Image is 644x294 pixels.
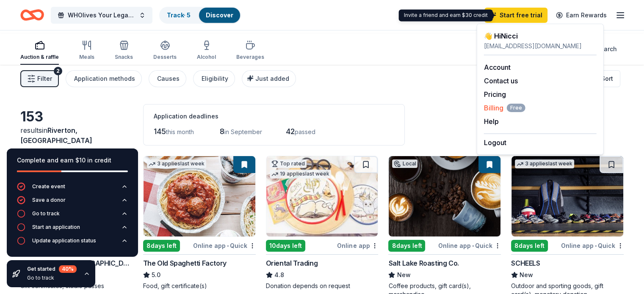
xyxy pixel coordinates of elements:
[154,111,394,121] div: Application deadlines
[32,183,65,190] div: Create event
[193,240,256,251] div: Online app Quick
[79,54,94,60] div: Meals
[17,196,128,209] button: Save a donor
[153,37,177,65] button: Desserts
[20,108,133,125] div: 153
[484,63,511,71] a: Account
[266,282,379,290] div: Donation depends on request
[236,37,264,65] button: Beverages
[17,182,128,196] button: Create event
[242,70,296,87] button: Just added
[115,37,133,65] button: Snacks
[17,209,128,223] button: Go to track
[157,74,180,84] div: Causes
[143,156,256,290] a: Image for The Old Spaghetti Factory3 applieslast week8days leftOnline app•QuickThe Old Spaghetti ...
[511,258,540,268] div: SCHEELS
[79,37,94,65] button: Meals
[54,67,62,75] div: 2
[520,270,533,280] span: New
[397,270,410,280] span: New
[595,242,597,249] span: •
[66,70,142,87] button: Application methods
[484,31,597,41] div: 👋 Hi Nicci
[507,104,525,112] span: Free
[17,236,128,250] button: Update application status
[159,7,241,24] button: Track· 5Discover
[68,10,135,20] span: WHOlives Your Legacy Gala
[74,74,135,84] div: Application methods
[143,258,227,268] div: The Old Spaghetti Factory
[388,240,425,252] div: 8 days left
[389,156,500,236] img: Image for Salt Lake Roasting Co.
[37,74,52,84] span: Filter
[484,116,499,126] button: Help
[596,44,617,54] span: Search
[224,128,262,135] span: in September
[20,126,92,145] span: Riverton, [GEOGRAPHIC_DATA]
[511,240,548,252] div: 8 days left
[206,11,233,19] a: Discover
[220,127,224,136] span: 8
[472,242,474,249] span: •
[515,159,574,168] div: 3 applies last week
[143,282,256,290] div: Food, gift certificate(s)
[295,128,315,135] span: passed
[484,103,525,113] span: Billing
[20,37,59,65] button: Auction & raffle
[551,8,612,23] a: Earn Rewards
[484,103,525,113] button: BillingFree
[274,270,284,280] span: 4.8
[144,156,255,236] img: Image for The Old Spaghetti Factory
[27,275,77,281] div: Go to track
[20,5,44,25] a: Home
[388,258,459,268] div: Salt Lake Roasting Co.
[266,156,379,290] a: Image for Oriental TradingTop rated19 applieslast week10days leftOnline appOriental Trading4.8Don...
[601,74,613,84] span: Sort
[143,240,180,252] div: 8 days left
[17,155,128,165] div: Complete and earn $10 in credit
[266,156,378,236] img: Image for Oriental Trading
[20,70,59,87] button: Filter2
[17,223,128,236] button: Start an application
[197,54,216,60] div: Alcohol
[484,8,547,23] a: Start free trial
[51,7,152,24] button: WHOlives Your Legacy Gala
[227,242,229,249] span: •
[484,76,518,86] button: Contact us
[197,37,216,65] button: Alcohol
[27,265,77,273] div: Get started
[511,156,623,236] img: Image for SCHEELS
[561,240,624,251] div: Online app Quick
[270,170,331,179] div: 19 applies last week
[484,41,597,51] div: [EMAIL_ADDRESS][DOMAIN_NAME]
[166,128,194,135] span: this month
[286,127,295,136] span: 42
[484,90,506,99] a: Pricing
[484,137,506,148] button: Logout
[255,75,289,82] span: Just added
[32,197,66,203] div: Save a donor
[399,9,493,21] div: Invite a friend and earn $30 credit
[266,258,318,268] div: Oriental Trading
[32,237,96,244] div: Update application status
[20,54,59,60] div: Auction & raffle
[153,54,177,60] div: Desserts
[59,265,77,273] div: 40 %
[152,270,160,280] span: 5.0
[32,224,80,231] div: Start an application
[392,159,417,168] div: Local
[270,159,307,168] div: Top rated
[202,74,228,84] div: Eligibility
[337,240,378,251] div: Online app
[193,70,235,87] button: Eligibility
[20,126,92,145] span: in
[149,70,186,87] button: Causes
[32,210,60,217] div: Go to track
[438,240,501,251] div: Online app Quick
[167,11,191,19] a: Track· 5
[236,54,264,60] div: Beverages
[115,54,133,60] div: Snacks
[20,125,133,146] div: results
[266,240,305,252] div: 10 days left
[147,159,206,168] div: 3 applies last week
